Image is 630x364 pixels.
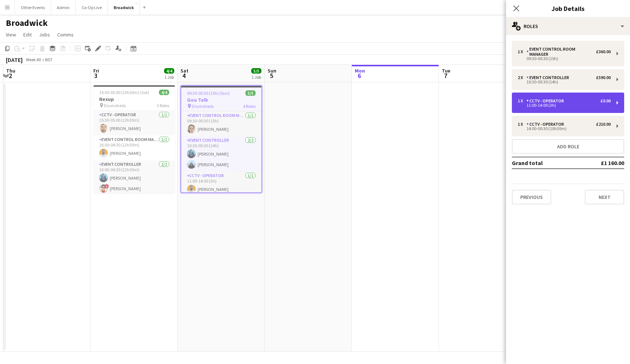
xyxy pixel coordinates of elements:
div: 11:00-14:00 (3h) [518,103,611,107]
button: Next [585,190,624,204]
app-job-card: 09:30-00:30 (15h) (Sun)5/5Gou Talk Drumsheds4 RolesEvent Control Room Manager1/109:30-00:30 (15h)... [180,85,262,193]
div: 1 x [518,49,526,54]
button: Previous [512,190,551,204]
td: £1 160.00 [578,157,624,169]
app-card-role: CCTV - Operator1/111:00-14:00 (3h)[PERSON_NAME] [181,172,261,196]
div: £210.00 [596,122,611,127]
span: Sat [180,67,188,74]
h3: Job Details [506,4,630,13]
app-card-role: Event Controller2/210:30-00:30 (14h)[PERSON_NAME][PERSON_NAME] [181,136,261,172]
div: 10:30-00:30 (14h) [518,80,611,84]
span: 3 [92,71,99,80]
span: 09:30-00:30 (15h) (Sun) [187,90,230,96]
a: Comms [54,30,77,39]
div: BST [45,57,52,62]
span: 15:30-05:00 (13h30m) (Sat) [99,90,149,95]
div: £590.00 [596,75,611,80]
div: CCTV - Operator [526,98,567,103]
a: View [3,30,19,39]
button: Other Events [15,0,51,15]
div: Event Control Room Manager [526,47,596,57]
div: CCTV - Operator [526,122,567,127]
span: Edit [23,31,32,38]
div: £360.00 [596,49,611,54]
a: Edit [20,30,35,39]
span: 6 [354,71,365,80]
div: [DATE] [6,56,23,63]
span: 4/4 [159,90,169,95]
div: Event Controller [526,75,572,80]
app-job-card: 15:30-05:00 (13h30m) (Sat)4/4Nexup Drumsheds3 RolesCCTV - Operator1/115:30-05:00 (13h30m)[PERSON_... [93,85,175,193]
span: 5/5 [245,90,256,96]
span: 3 Roles [157,103,169,108]
span: Drumsheds [104,103,126,108]
div: Roles [506,17,630,35]
span: Mon [355,67,365,74]
app-card-role: Event Controller2/216:00-04:30 (12h30m)[PERSON_NAME]![PERSON_NAME] [93,160,175,196]
button: Broadwick [108,0,140,15]
div: 1 Job [252,74,261,80]
span: 4 [179,71,188,80]
div: £0.00 [600,98,611,103]
div: 1 x [518,122,526,127]
button: Co-Op Live [76,0,108,15]
div: 1 Job [164,74,174,80]
td: Grand total [512,157,578,169]
a: Jobs [36,30,53,39]
div: 2 x [518,75,526,80]
div: 09:30-00:30 (15h) [518,57,611,60]
span: Fri [93,67,99,74]
span: Thu [6,67,15,74]
h3: Gou Talk [181,97,261,103]
span: Tue [442,67,450,74]
h3: Nexup [93,96,175,102]
button: Admin [51,0,76,15]
app-card-role: Event Control Room Manager1/109:30-00:30 (15h)[PERSON_NAME] [181,111,261,136]
span: Jobs [39,31,50,38]
span: 4/4 [164,68,174,74]
span: 7 [441,71,450,80]
span: Sun [268,67,276,74]
span: Comms [57,31,74,38]
span: View [6,31,16,38]
div: 1 x [518,98,526,103]
span: 4 Roles [243,103,256,109]
app-card-role: CCTV - Operator1/115:30-05:00 (13h30m)[PERSON_NAME] [93,111,175,136]
button: Add role [512,139,624,154]
span: ! [105,184,109,188]
span: 5/5 [251,68,261,74]
div: 14:00-00:30 (10h30m) [518,127,611,130]
h1: Broadwick [6,17,48,28]
span: 2 [5,71,15,80]
app-card-role: Event Control Room Manager1/116:00-04:30 (12h30m)[PERSON_NAME] [93,136,175,160]
span: 5 [267,71,276,80]
span: Week 40 [24,57,42,62]
span: Drumsheds [192,103,214,109]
